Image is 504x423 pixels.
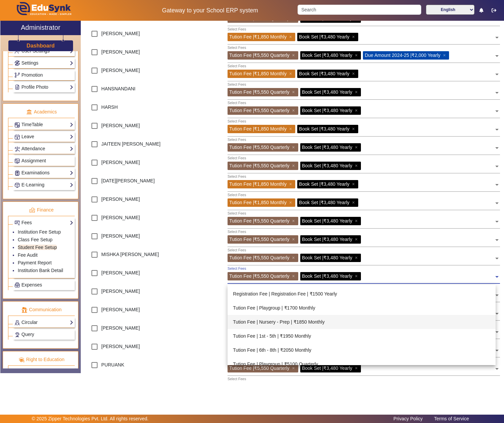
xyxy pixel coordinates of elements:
span: × [292,237,297,242]
div: [PERSON_NAME] [84,230,189,248]
img: communication.png [21,307,27,313]
h5: Gateway to your School ERP system [130,7,291,14]
span: Book Set | ₹3,480 Yearly [302,237,352,242]
div: Select Fees [228,266,246,271]
a: Dashboard [26,42,55,49]
p: Finance [8,206,75,214]
div: [PERSON_NAME] [84,27,189,46]
span: Book Set | ₹3,480 Yearly [299,200,349,205]
a: Student Fee Setup [18,245,57,250]
a: Expenses [14,281,73,289]
a: Institution Bank Detail [18,268,63,273]
span: Tution Fee | ₹5,550 Quarterly [229,163,289,168]
span: × [292,365,297,371]
div: [PERSON_NAME] [84,303,189,322]
span: Tution Fee | ₹5,550 Quarterly [229,237,289,242]
div: Tution Fee | 6th - 8th | ₹2050 Monthly [228,343,496,357]
div: Tution Fee | 1st - 5th | ₹1950 Monthly [228,329,496,343]
div: [PERSON_NAME] [84,46,189,64]
span: × [292,218,297,224]
span: × [355,255,359,260]
div: MISHKA [PERSON_NAME] [84,248,189,266]
span: Book Set | ₹3,480 Yearly [299,34,349,39]
a: Fee Audit [18,252,38,258]
span: × [352,71,357,76]
span: × [355,53,359,58]
div: [PERSON_NAME] [84,285,189,303]
span: Tution Fee | ₹1,850 Monthly [229,181,287,187]
div: [DATE][PERSON_NAME] [84,174,189,193]
div: [PERSON_NAME] [84,322,189,340]
a: Query [14,331,73,338]
h3: Dashboard [26,43,55,49]
span: Tution Fee | ₹5,550 Quarterly [229,53,289,58]
span: Tution Fee | ₹5,550 Quarterly [229,89,289,95]
div: JAITEEN [PERSON_NAME] [84,138,189,156]
div: Select Fees [228,192,246,198]
span: Book Set | ₹3,480 Yearly [299,126,349,132]
span: Book Set | ₹3,480 Yearly [302,89,352,95]
a: Class Fee Setup [18,237,53,242]
span: Tution Fee | ₹5,550 Quarterly [229,145,289,150]
img: finance.png [29,207,35,213]
div: Select Fees [228,119,246,124]
div: PURUANK [84,358,189,377]
div: Select Fees [228,174,246,179]
span: Tution Fee | ₹1,850 Monthly [229,126,287,132]
div: Select Fees [228,64,246,69]
div: [PERSON_NAME] [84,156,189,174]
span: Book Set | ₹3,480 Yearly [299,71,349,76]
div: Registration Fee | Registration Fee | ₹1500 Yearly [228,287,496,301]
span: × [355,108,359,113]
div: Select Fees [228,156,246,161]
div: Select Fees [228,82,246,87]
span: Tution Fee | ₹1,850 Monthly [229,71,287,76]
a: Terms of Service [431,414,472,423]
p: © 2025 Zipper Technologies Pvt. Ltd. All rights reserved. [32,415,149,422]
h2: Administrator [21,23,60,31]
span: × [355,365,359,371]
span: × [443,53,447,58]
span: × [292,273,297,279]
p: Academics [8,108,75,115]
span: Promotion [21,72,43,78]
div: [PERSON_NAME] [84,211,189,230]
span: Assignment [21,158,46,163]
span: Tution Fee | ₹5,550 Quarterly [229,218,289,224]
span: × [352,181,357,187]
div: Tution Fee | Playgroup | ₹1700 Monthly [228,301,496,315]
span: Tution Fee | ₹5,550 Quarterly [229,365,289,371]
span: Tution Fee | ₹5,550 Quarterly [229,273,289,279]
span: Book Set | ₹3,480 Yearly [302,53,352,58]
span: × [292,108,297,113]
div: Select Fees [228,376,246,382]
a: Administrator [0,21,81,35]
span: Book Set | ₹3,480 Yearly [302,108,352,113]
span: × [289,200,294,205]
span: × [355,163,359,168]
div: [PERSON_NAME] [84,193,189,211]
div: Select Fees [228,248,246,253]
p: Right to Education [8,356,75,363]
span: Tution Fee | ₹1,850 Monthly [229,200,287,205]
span: × [292,53,297,58]
span: × [355,89,359,95]
span: Book Set | ₹3,480 Yearly [299,181,349,187]
div: Select Fees [228,229,246,235]
img: Support-tickets.png [15,332,20,337]
div: Select Fees [228,211,246,216]
span: Tution Fee | ₹1,850 Monthly [229,34,287,39]
span: Due Amount 2024-25 | ₹2,000 Yearly [365,53,440,58]
span: × [355,273,359,279]
a: Payment Report [18,260,52,265]
span: Book Set | ₹3,480 Yearly [302,145,352,150]
div: [PERSON_NAME] [84,377,189,395]
span: Expenses [21,282,42,287]
span: × [289,71,294,76]
span: Book Set | ₹3,480 Yearly [302,218,352,224]
a: Institution Fee Setup [18,229,61,235]
span: Book Set | ₹3,480 Yearly [302,255,352,260]
div: [PERSON_NAME] [84,266,189,285]
div: [PERSON_NAME] [84,340,189,358]
div: HARSH [84,101,189,119]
